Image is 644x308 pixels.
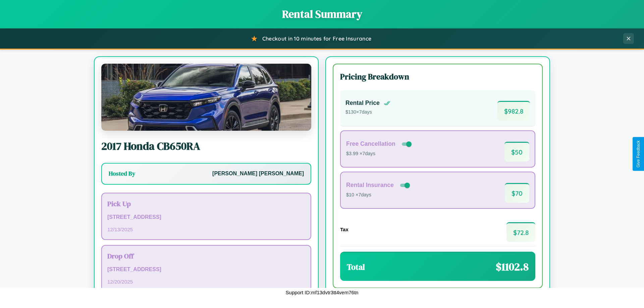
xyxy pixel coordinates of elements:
[347,261,365,272] h3: Total
[107,277,305,286] p: 12 / 20 / 2025
[497,101,530,121] span: $ 982.8
[7,7,637,21] h1: Rental Summary
[346,182,394,189] h4: Rental Insurance
[506,222,535,242] span: $ 72.8
[340,71,535,82] h3: Pricing Breakdown
[345,108,390,117] p: $ 130 × 7 days
[636,140,641,168] div: Give Feedback
[107,251,305,261] h3: Drop Off
[107,225,305,234] p: 12 / 13 / 2025
[109,170,135,178] h3: Hosted By
[345,100,380,107] h4: Rental Price
[496,259,529,274] span: $ 1102.8
[107,265,305,274] p: [STREET_ADDRESS]
[286,288,359,297] p: Support ID: mf13dvtr3tt4vem76tn
[346,140,395,147] h4: Free Cancellation
[346,191,411,199] p: $10 × 7 days
[504,142,529,162] span: $ 50
[101,139,311,153] h2: 2017 Honda CB650RA
[101,64,311,131] img: Honda CB650RA
[107,199,305,208] h3: Pick Up
[340,227,348,232] h4: Tax
[107,212,305,222] p: [STREET_ADDRESS]
[212,169,304,179] p: [PERSON_NAME] [PERSON_NAME]
[505,183,529,203] span: $ 70
[262,35,371,42] span: Checkout in 10 minutes for Free Insurance
[346,149,413,158] p: $3.99 × 7 days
